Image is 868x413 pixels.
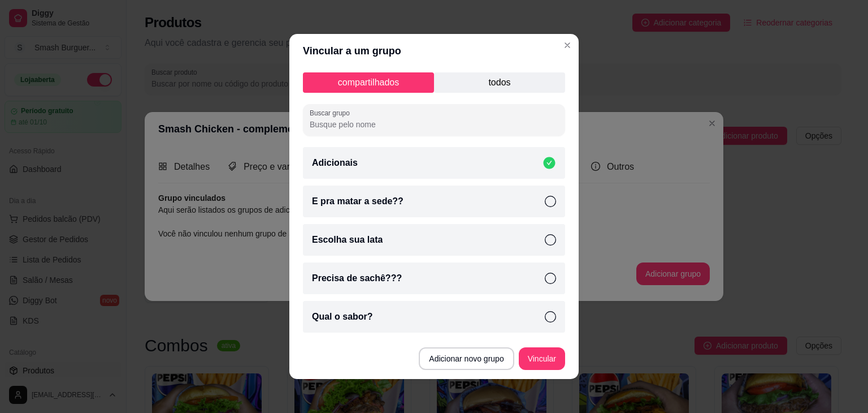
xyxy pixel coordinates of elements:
[303,72,434,93] p: compartilhados
[312,272,402,285] p: Precisa de sachê???
[519,347,565,370] button: Vincular
[312,233,383,247] p: Escolha sua lata
[289,34,579,68] header: Vincular a um grupo
[310,119,558,130] input: Buscar grupo
[310,108,354,118] label: Buscar grupo
[312,310,373,324] p: Qual o sabor?
[419,347,514,370] button: Adicionar novo grupo
[312,156,358,170] p: Adicionais
[434,72,565,93] p: todos
[312,195,403,208] p: E pra matar a sede??
[558,36,576,54] button: Close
